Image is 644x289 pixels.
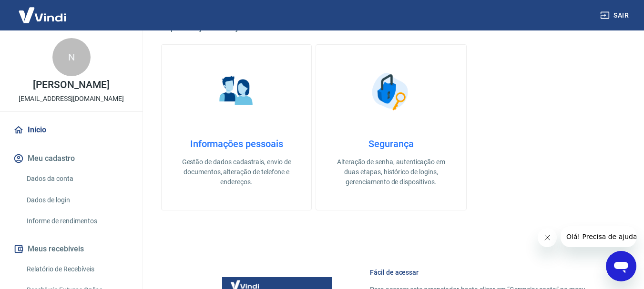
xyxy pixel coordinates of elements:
a: Relatório de Recebíveis [23,259,131,279]
iframe: Mensagem da empresa [561,226,636,247]
img: Vindi [11,0,73,30]
p: [PERSON_NAME] [33,80,109,90]
a: SegurançaSegurançaAlteração de senha, autenticação em duas etapas, histórico de logins, gerenciam... [316,44,466,210]
span: Olá! Precisa de ajuda? [6,7,80,14]
h6: Fácil de acessar [370,268,598,277]
button: Sair [598,7,633,24]
h4: Informações pessoais [177,138,296,149]
p: Gestão de dados cadastrais, envio de documentos, alteração de telefone e endereços. [177,157,296,187]
button: Meu cadastro [11,148,131,169]
a: Informações pessoaisInformações pessoaisGestão de dados cadastrais, envio de documentos, alteraçã... [161,44,312,210]
button: Meus recebíveis [11,239,131,259]
iframe: Fechar mensagem [538,228,557,247]
a: Informe de rendimentos [23,211,131,231]
p: Alteração de senha, autenticação em duas etapas, histórico de logins, gerenciamento de dispositivos. [331,157,450,187]
div: N [52,38,91,76]
a: Início [11,120,131,140]
p: [EMAIL_ADDRESS][DOMAIN_NAME] [19,94,124,104]
img: Segurança [367,68,415,115]
h4: Segurança [331,138,450,149]
a: Dados de login [23,190,131,210]
iframe: Botão para abrir a janela de mensagens [606,251,636,281]
a: Dados da conta [23,169,131,189]
img: Informações pessoais [213,68,260,115]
